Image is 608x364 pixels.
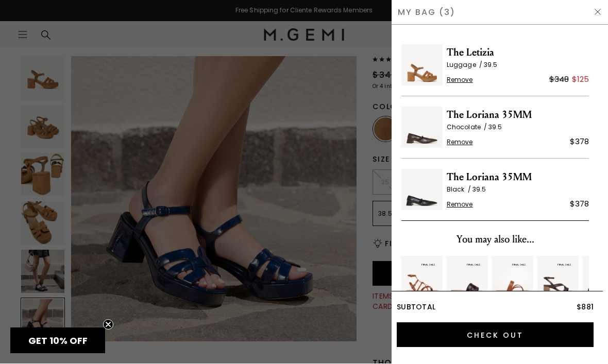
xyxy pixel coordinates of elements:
img: The Loriana 35MM [401,107,443,148]
span: Remove [447,76,473,84]
a: final sale tag [492,256,533,313]
span: Black [447,185,472,194]
span: The Loriana 35MM [447,169,589,186]
img: final sale tag [420,263,436,268]
a: final sale tag [447,256,488,313]
img: The Letizia [401,45,443,86]
span: 39.5 [484,61,497,70]
span: The Loriana 35MM [447,107,589,124]
img: v_11914_01_Main_New_TheMedio_Saddle_Leather_290x387_crop_center.jpg [492,256,533,298]
a: final sale tag [401,256,443,313]
span: Remove [447,201,473,209]
span: 39.5 [472,185,486,194]
div: $348 [549,74,569,86]
div: $378 [570,136,589,148]
img: final sale tag [511,263,527,268]
div: $125 [572,74,589,86]
span: 39.5 [488,123,502,132]
div: $378 [570,198,589,211]
img: final sale tag [556,263,572,268]
img: The Loriana 35MM [401,169,443,211]
span: Chocolate [447,123,488,132]
img: Hide Drawer [594,8,602,16]
button: Close teaser [103,320,113,330]
div: GET 10% OFFClose teaser [10,328,105,354]
a: final sale tag [537,256,579,313]
input: Check Out [397,323,594,348]
span: The Letizia [447,45,589,61]
span: Subtotal [397,302,435,313]
img: 7324785377339_01_Main_New_TheMoira_Espresso_Leather_290x387_crop_center.jpg [537,256,579,298]
img: final sale tag [465,263,482,268]
img: 7320771657787_01_Main_New_TheGinevra_Saddle_Leather_290x387_crop_center.jpg [401,256,443,298]
span: Remove [447,138,473,147]
div: You may also like... [401,232,589,248]
span: GET 10% OFF [28,335,88,348]
span: $881 [577,302,594,313]
img: 7318940483643_01_Main_New_TheMafalda_Chocolate_CroccoPrintedLeather_290x387_crop_center.jpg [447,256,488,298]
span: Luggage [447,61,484,70]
